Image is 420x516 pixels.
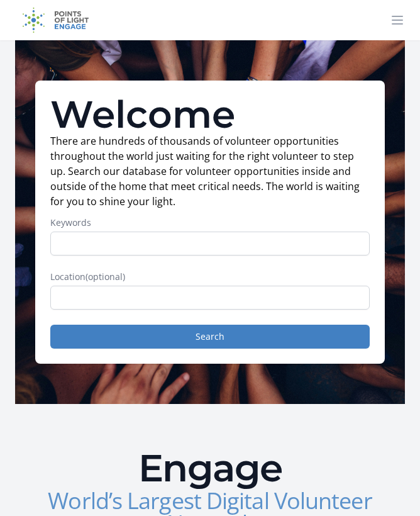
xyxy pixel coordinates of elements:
[50,96,370,133] h1: Welcome
[50,133,370,209] p: There are hundreds of thousands of volunteer opportunities throughout the world just waiting for ...
[30,449,390,487] h2: Engage
[50,325,370,349] button: Search
[86,271,125,283] span: (optional)
[50,271,370,283] label: Location
[50,216,370,229] label: Keywords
